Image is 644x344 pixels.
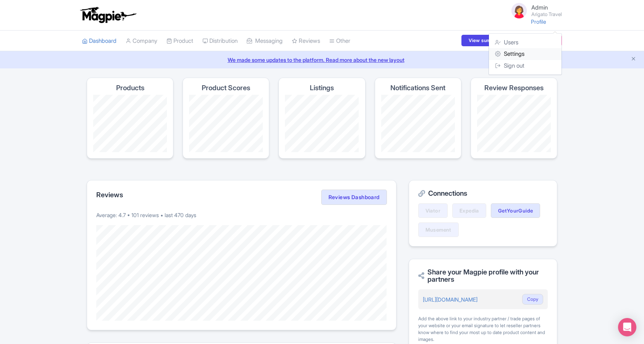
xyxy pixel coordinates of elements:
a: Viator [418,203,448,218]
a: View summary [461,35,510,46]
div: Open Intercom Messenger [618,318,636,336]
h4: Products [116,84,144,92]
a: Reviews Dashboard [321,190,387,205]
a: Users [489,37,561,49]
a: Expedia [452,203,486,218]
a: Admin Arigato Travel [505,2,562,20]
a: Messaging [247,31,283,52]
a: Dashboard [82,31,117,52]
a: Product [167,31,193,52]
button: Copy [522,294,543,305]
img: avatar_key_member-9c1dde93af8b07d7383eb8b5fb890c87.png [510,2,528,20]
h2: Share your Magpie profile with your partners [418,268,548,284]
a: Distribution [202,31,238,52]
a: GetYourGuide [491,203,540,218]
a: Reviews [292,31,320,52]
a: Profile [531,18,546,25]
a: Other [329,31,350,52]
div: Add the above link to your industry partner / trade pages of your website or your email signature... [418,315,548,343]
h4: Notifications Sent [390,84,445,92]
small: Arigato Travel [531,12,562,17]
a: Settings [489,48,561,60]
img: logo-ab69f6fb50320c5b225c76a69d11143b.png [78,6,138,23]
a: [URL][DOMAIN_NAME] [423,296,477,303]
h4: Product Scores [202,84,250,92]
h2: Connections [418,190,548,197]
h4: Listings [310,84,334,92]
span: Admin [531,4,548,11]
h4: Review Responses [484,84,544,92]
button: Close announcement [631,55,636,64]
h2: Reviews [96,191,123,199]
a: Sign out [489,60,561,72]
a: Company [126,31,157,52]
a: We made some updates to the platform. Read more about the new layout [5,56,639,64]
a: Musement [418,222,459,237]
p: Average: 4.7 • 101 reviews • last 470 days [96,211,387,219]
